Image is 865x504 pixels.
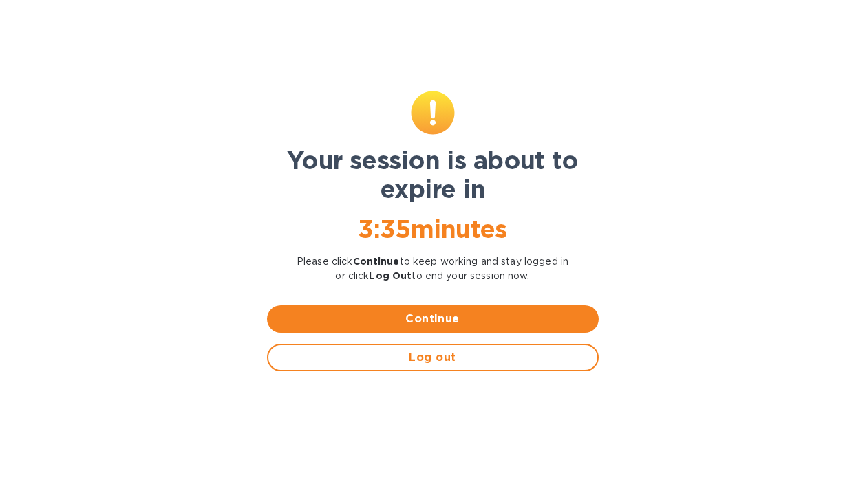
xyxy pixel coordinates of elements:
[267,344,599,371] button: Log out
[353,256,400,267] b: Continue
[267,254,599,283] p: Please click to keep working and stay logged in or click to end your session now.
[267,215,599,243] h1: 3 : 35 minutes
[267,305,599,333] button: Continue
[369,270,412,281] b: Log Out
[267,146,599,204] h1: Your session is about to expire in
[278,311,588,327] span: Continue
[279,349,586,366] span: Log out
